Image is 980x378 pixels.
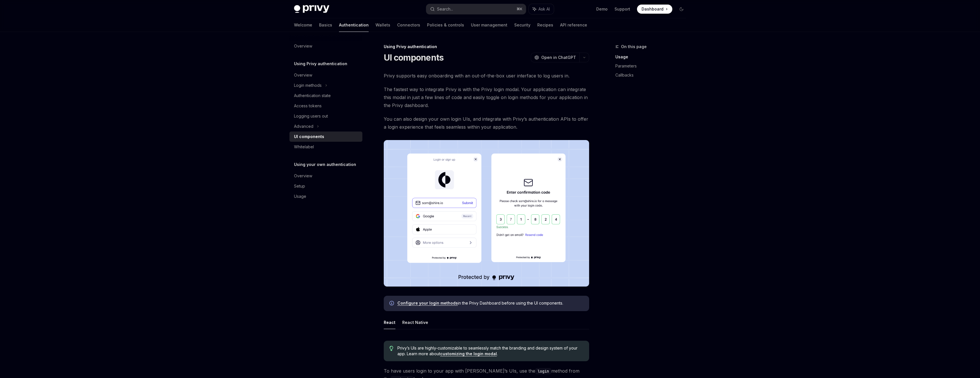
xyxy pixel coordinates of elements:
[384,72,589,80] span: Privy supports easy onboarding with an out-of-the-box user interface to log users in.
[426,4,526,14] button: Search...⌘K
[397,345,583,357] span: Privy’s UIs are highly-customizable to seamlessly match the branding and design system of your ap...
[642,6,663,12] span: Dashboard
[538,6,550,12] span: Ask AI
[389,346,393,351] svg: Tip
[516,7,522,11] span: ⌘ K
[637,5,672,14] a: Dashboard
[294,113,328,120] div: Logging users out
[289,41,362,51] a: Overview
[535,368,551,374] code: login
[294,5,329,13] img: dark logo
[397,18,420,32] a: Connectors
[621,43,647,50] span: On this page
[384,115,589,131] span: You can also design your own login UIs, and integrate with Privy’s authentication APIs to offer a...
[397,300,583,306] span: in the Privy Dashboard before using the UI components.
[289,171,362,181] a: Overview
[615,71,691,80] a: Callbacks
[384,85,589,109] span: The fastest way to integrate Privy is with the Privy login modal. Your application can integrate ...
[440,351,497,356] a: customizing the login modal
[471,18,507,32] a: User management
[384,140,589,287] img: images/Onboard.png
[514,18,530,32] a: Security
[289,91,362,101] a: Authentication state
[541,55,576,60] span: Open in ChatGPT
[537,18,553,32] a: Recipes
[339,18,369,32] a: Authentication
[289,101,362,111] a: Access tokens
[294,60,347,67] h5: Using Privy authentication
[384,316,395,329] button: React
[294,193,306,200] div: Usage
[531,53,579,62] button: Open in ChatGPT
[437,6,453,13] div: Search...
[294,143,314,150] div: Whitelabel
[294,172,312,179] div: Overview
[289,132,362,142] a: UI components
[294,82,322,89] div: Login methods
[397,301,458,306] a: Configure your login methods
[294,92,331,99] div: Authentication state
[529,4,554,14] button: Ask AI
[677,5,686,14] button: Toggle dark mode
[319,18,332,32] a: Basics
[294,161,356,168] h5: Using your own authentication
[294,18,312,32] a: Welcome
[294,72,312,79] div: Overview
[294,123,313,130] div: Advanced
[384,44,589,50] div: Using Privy authentication
[294,43,312,50] div: Overview
[402,316,428,329] button: React Native
[375,18,390,32] a: Wallets
[615,61,691,71] a: Parameters
[596,6,608,12] a: Demo
[294,102,322,109] div: Access tokens
[289,191,362,202] a: Usage
[427,18,464,32] a: Policies & controls
[289,142,362,152] a: Whitelabel
[289,181,362,191] a: Setup
[384,52,444,63] h1: UI components
[615,52,691,61] a: Usage
[289,111,362,121] a: Logging users out
[389,301,395,307] svg: Info
[614,6,630,12] a: Support
[560,18,587,32] a: API reference
[294,133,324,140] div: UI components
[294,183,305,190] div: Setup
[289,70,362,80] a: Overview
